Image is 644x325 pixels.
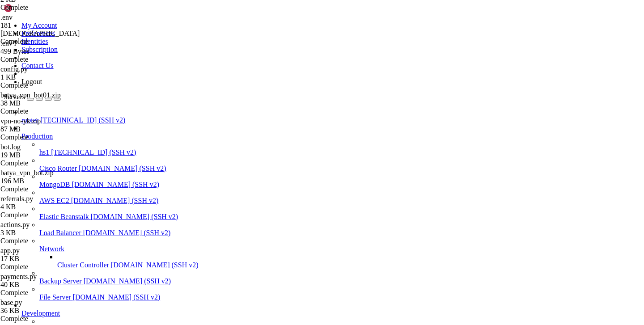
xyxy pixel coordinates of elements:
[0,299,90,315] span: base.py
[0,47,90,55] div: 499 Bytes
[4,34,527,41] x-row: adding: batya_vpn_bot/.venv/.gitignore (stored 0%)
[4,85,527,93] x-row: adding: batya_vpn_bot/.venv/bin/pip (deflated 25%)
[4,100,527,108] x-row: adding: batya_vpn_bot/.venv/bin/activate_this.py (deflated 50%)
[0,273,37,280] span: payments.py
[0,169,54,177] span: batya_vpn_bot.zip
[4,219,527,227] x-row: adding: batya_vpn_bot/__pycache__/ (stored 0%)
[0,203,90,211] div: 4 KB
[4,204,527,212] x-row: adding: batya_vpn_bot/keyboards/__pycache__/reply.cpython-312.pyc (deflated 34%)
[0,125,90,133] div: 87 MB
[4,174,527,182] x-row: adding: batya_vpn_bot/keyboards/ (stored 0%)
[0,299,22,306] span: base.py
[4,212,527,219] x-row: adding: batya_vpn_bot/keyboards/__pycache__/inline.cpython-312.pyc (deflated 58%)
[0,91,90,107] span: batya_vpn_bot01.zip
[0,247,90,263] span: app.py
[0,211,90,219] div: Complete
[0,307,90,315] div: 36 KB
[0,117,41,125] span: vpn-no-yk.zip
[0,229,90,237] div: 3 KB
[4,197,527,204] x-row: adding: batya_vpn_bot/keyboards/__pycache__/ (stored 0%)
[0,143,90,159] span: bot.log
[4,167,527,175] x-row: adding: batya_vpn_bot/main.py (deflated 63%)
[0,91,61,99] span: batya_vpn_bot01.zip
[4,160,527,167] x-row: adding: batya_vpn_bot/.venv/pyvenv.cfg (deflated 44%)
[4,249,527,257] x-row: adding: batya_vpn_bot/__pycache__/autopush_keyboards.cpython-312.pyc (deflated 45%)
[0,13,90,38] span: .env
[4,241,527,249] x-row: adding: batya_vpn_bot/__pycache__/text_messages.cpython-312.pyc (deflated 64%)
[0,133,90,141] div: Complete
[4,152,527,160] x-row: adding: batya_vpn_bot/.venv/bin/activate (deflated 62%)
[4,122,527,130] x-row: adding: batya_vpn_bot/.venv/bin/alembic (deflated 24%)
[0,289,90,297] div: Complete
[4,190,527,197] x-row: adding: batya_vpn_bot/keyboards/reply.py (deflated 54%)
[0,263,90,271] div: Complete
[4,145,527,152] x-row: adding: batya_vpn_bot/.venv/bin/pip3.12 (deflated 25%)
[4,108,527,115] x-row: adding: batya_vpn_bot/.venv/bin/uvicorn (deflated 25%)
[4,71,527,78] x-row: adding: batya_vpn_bot/.venv/bin/pip3 (deflated 25%)
[4,55,527,63] x-row: adding: batya_vpn_bot/.venv/bin/activate.ps1 (deflated 65%)
[0,65,90,81] span: config.py
[4,78,527,85] x-row: adding: batya_vpn_bot/.venv/bin/activate.csh (deflated 58%)
[0,177,90,185] div: 196 MB
[4,234,527,241] x-row: adding: batya_vpn_bot/__pycache__/config.cpython-312.pyc (deflated 40%)
[0,195,33,203] span: referrals.py
[4,26,527,34] x-row: adding: batya_vpn_bot/.venv/include/site/python3.12/greenlet/greenlet.h (deflated 72%)
[4,4,527,11] x-row: adding: batya_vpn_bot/.venv/include/site/ (stored 0%)
[4,227,527,234] x-row: adding: batya_vpn_bot/__pycache__/autopush_messages.cpython-312.pyc (deflated 53%)
[0,39,90,55] span: .env
[4,137,527,145] x-row: adding: batya_vpn_bot/.venv/bin/fastapi (deflated 24%)
[0,38,90,46] div: Complete
[4,18,527,26] x-row: adding: batya_vpn_bot/.venv/include/site/python3.12/greenlet/ (stored 0%)
[0,4,90,12] div: Complete
[0,247,20,254] span: app.py
[0,151,90,159] div: 19 MB
[0,237,90,245] div: Complete
[0,55,90,63] div: Complete
[4,48,527,56] x-row: adding: batya_vpn_bot/.venv/bin/pip-3.12 (deflated 25%)
[0,221,30,228] span: actions.py
[4,11,527,19] x-row: adding: batya_vpn_bot/.venv/include/site/python3.12/ (stored 0%)
[0,21,90,38] div: 181 [DEMOGRAPHIC_DATA]
[0,107,90,115] div: Complete
[0,315,90,323] div: Complete
[0,195,90,211] span: referrals.py
[4,115,527,122] x-row: adding: batya_vpn_bot/.venv/bin/[DOMAIN_NAME] (deflated 61%)
[0,255,90,263] div: 17 KB
[0,73,90,81] div: 1 KB
[0,13,13,21] span: .env
[4,63,527,71] x-row: adding: batya_vpn_bot/.venv/bin/mako-render (deflated 24%)
[0,281,90,289] div: 40 KB
[0,117,90,133] span: vpn-no-yk.zip
[4,182,527,190] x-row: adding: batya_vpn_bot/keyboards/inline.py (deflated 77%)
[0,169,90,185] span: batya_vpn_bot.zip
[0,185,90,193] div: Complete
[4,41,527,48] x-row: adding: batya_vpn_bot/.venv/bin/ (stored 0%)
[4,93,527,101] x-row: adding: batya_vpn_bot/.venv/bin/dotenv (deflated 25%)
[0,273,90,289] span: payments.py
[0,159,90,167] div: Complete
[4,130,527,138] x-row: adding: batya_vpn_bot/.venv/bin/[DOMAIN_NAME] (deflated 65%)
[0,99,90,107] div: 38 MB
[0,143,21,151] span: bot.log
[0,81,90,89] div: Complete
[124,256,128,264] div: (32, 34)
[0,221,90,237] span: actions.py
[4,256,527,264] x-row: root@hiplet-33900:/var/service#
[0,65,28,73] span: config.py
